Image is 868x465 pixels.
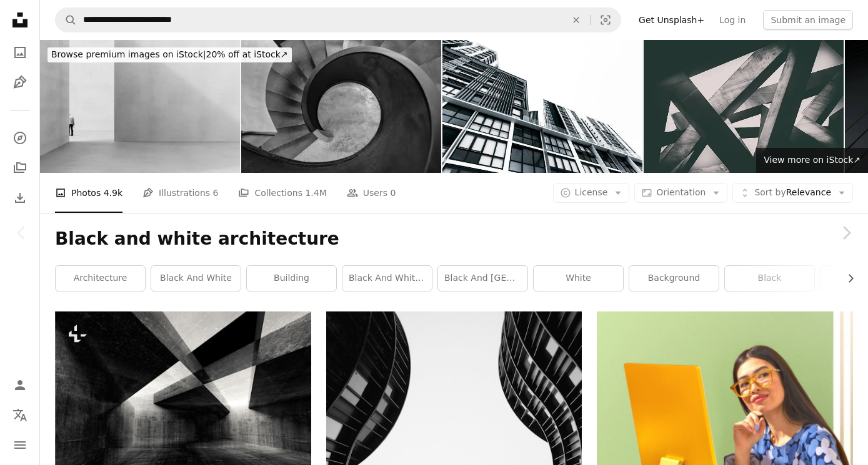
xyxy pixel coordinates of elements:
[151,266,241,291] a: black and white
[7,40,32,65] a: Photos
[7,70,32,95] a: Illustrations
[56,266,145,291] a: architecture
[7,433,32,458] button: Menu
[725,266,814,291] a: black
[764,155,861,165] span: View more on iStock ↗
[7,125,32,150] a: Explore
[732,183,853,203] button: Sort byRelevance
[247,266,336,291] a: building
[756,148,868,173] a: View more on iStock↗
[55,388,311,399] a: Abstract concrete interior background, dark intersected walls, digital illustration with double e...
[40,40,240,173] img: Urban concrete environment with sad businessman leaving
[56,8,77,32] button: Search Unsplash
[7,155,32,180] a: Collections
[562,8,590,32] button: Clear
[631,10,712,30] a: Get Unsplash+
[347,173,396,213] a: Users 0
[390,186,396,200] span: 0
[534,266,623,291] a: white
[241,40,441,173] img: Top view of a spiral staircase in black and white color background
[575,187,608,197] span: License
[763,10,853,30] button: Submit an image
[51,49,206,59] span: Browse premium images on iStock |
[442,40,642,173] img: Modern high rise apartment buildings, white background, copy space
[591,8,621,32] button: Visual search
[629,266,719,291] a: background
[342,266,432,291] a: black and white building
[142,173,218,213] a: Illustrations 6
[438,266,527,291] a: black and [GEOGRAPHIC_DATA]
[754,187,831,199] span: Relevance
[824,173,868,293] a: Next
[238,173,326,213] a: Collections 1.4M
[754,187,786,197] span: Sort by
[644,40,844,173] img: Concrete pillars
[40,40,299,70] a: Browse premium images on iStock|20% off at iStock↗
[305,186,326,200] span: 1.4M
[7,403,32,428] button: Language
[55,228,853,250] h1: Black and white architecture
[656,187,706,197] span: Orientation
[634,183,727,203] button: Orientation
[712,10,753,30] a: Log in
[7,373,32,398] a: Log in / Sign up
[553,183,630,203] button: License
[55,7,621,32] form: Find visuals sitewide
[213,186,219,200] span: 6
[51,49,288,59] span: 20% off at iStock ↗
